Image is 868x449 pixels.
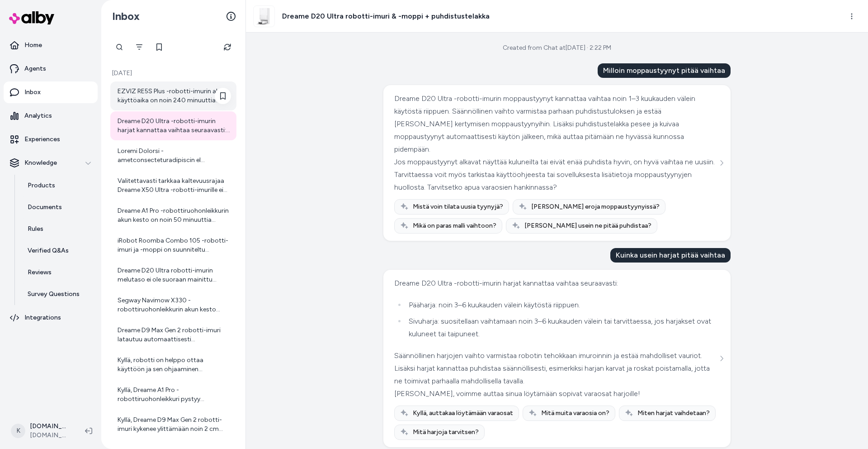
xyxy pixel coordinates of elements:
p: Inbox [24,88,41,97]
a: Integrations [4,307,98,329]
a: Documents [19,196,98,218]
div: Kyllä, Dreame A1 Pro -robottiruohonleikkuri pystyy leikkaamaan useita erillisiä leikkuualueita. J... [118,386,231,404]
div: Dreame A1 Pro -robottiruohonleikkurin akun kesto on noin 50 minuuttia yhdellä latauksella. Lataus... [118,206,231,224]
a: Valitettavasti tarkkaa kaltevuusrajaa Dreame X50 Ultra -robotti-imurille ei ole erikseen ilmoitet... [110,171,236,200]
p: Survey Questions [28,290,80,299]
button: See more [716,158,727,168]
button: Refresh [218,38,236,56]
div: Dreame D20 Ultra robotti-imurin melutaso ei ole suoraan mainittu tuotetiedoissa. Yleisesti ottaen... [118,266,231,284]
li: Sivuharja: suositellaan vaihtamaan noin 3–6 kuukauden välein tai tarvittaessa, jos harjakset ovat... [406,315,717,340]
div: [PERSON_NAME], voimme auttaa sinua löytämään sopivat varaosat harjoille! [394,387,717,400]
a: Kyllä, Dreame A1 Pro -robottiruohonleikkuri pystyy leikkaamaan useita erillisiä leikkuualueita. J... [110,380,236,409]
div: Kyllä, robotti on helppo ottaa käyttöön ja sen ohjaaminen mobiilisovelluksella on vaivatonta. [118,356,231,374]
img: Dreame_D20_Ultra_main_white_1.jpg [254,6,274,27]
span: K [11,424,25,438]
div: Säännöllinen harjojen vaihto varmistaa robotin tehokkaan imuroinnin ja estää mahdolliset vauriot.... [394,349,717,387]
a: Dreame D20 Ultra robotti-imurin melutaso ei ole suoraan mainittu tuotetiedoissa. Yleisesti ottaen... [110,261,236,290]
a: Inbox [4,81,98,103]
a: Rules [19,218,98,240]
a: Kyllä, Dreame D9 Max Gen 2 robotti-imuri kykenee ylittämään noin 2 cm korkuiset kynnykset. Se on ... [110,410,236,439]
p: Verified Q&As [28,246,69,255]
span: [DOMAIN_NAME] [30,431,71,440]
a: Analytics [4,105,98,127]
img: alby Logo [9,11,54,24]
a: Reviews [19,262,98,283]
div: Valitettavasti tarkkaa kaltevuusrajaa Dreame X50 Ultra -robotti-imurille ei ole erikseen ilmoitet... [118,177,231,195]
a: Loremi Dolorsi -ametconsecteturadipiscin el seddoeiusm tempor incididuntutla, etdol magnaa enimad... [110,141,236,170]
button: Filter [130,38,148,56]
p: Rules [28,224,43,234]
span: [PERSON_NAME] eroja moppaustyynyissä? [531,202,660,211]
a: Dreame D9 Max Gen 2 robotti-imuri latautuu automaattisesti latausasemallaan. Kun akun varaus alka... [110,320,236,349]
a: EZVIZ RE5S Plus -robotti-imurin akun käyttöaika on noin 240 minuuttia (Quiet-tilassa) ja noin 180... [110,81,236,110]
span: Kyllä, auttakaa löytämään varaosat [413,409,513,418]
h2: Inbox [112,10,140,23]
p: Documents [28,203,62,212]
a: Survey Questions [19,283,98,305]
div: Jos moppaustyynyt alkavat näyttää kuluneilta tai eivät enää puhdista hyvin, on hyvä vaihtaa ne uu... [394,156,717,194]
a: Kyllä, robotti on helppo ottaa käyttöön ja sen ohjaaminen mobiilisovelluksella on vaivatonta. [110,350,236,379]
p: Analytics [24,111,52,120]
a: Verified Q&As [19,240,98,262]
div: Dreame D20 Ultra -robotti-imurin harjat kannattaa vaihtaa seuraavasti: - Pääharja: noin 3–6 kuuka... [118,117,231,135]
p: Experiences [24,135,60,144]
p: Knowledge [24,158,57,167]
span: Miten harjat vaihdetaan? [637,409,710,418]
div: Kuinka usein harjat pitää vaihtaa [610,248,731,263]
div: Dreame D20 Ultra -robotti-imurin harjat kannattaa vaihtaa seuraavasti: [394,277,717,290]
span: Mikä on paras malli vaihtoon? [413,221,496,230]
span: [PERSON_NAME] usein ne pitää puhdistaa? [524,221,651,230]
a: Experiences [4,129,98,150]
a: Dreame D20 Ultra -robotti-imurin harjat kannattaa vaihtaa seuraavasti: - Pääharja: noin 3–6 kuuka... [110,111,236,140]
p: Products [28,181,55,190]
div: Segway Navimow X330 -robottiruohonleikkurin akun kesto riippuu käytöstä ja nurmikon olosuhteista,... [118,296,231,314]
div: Kyllä, Dreame D9 Max Gen 2 robotti-imuri kykenee ylittämään noin 2 cm korkuiset kynnykset. Se on ... [118,416,231,434]
div: EZVIZ RE5S Plus -robotti-imurin akun käyttöaika on noin 240 minuuttia (Quiet-tilassa) ja noin 180... [118,87,231,105]
li: Pääharja: noin 3–6 kuukauden välein käytöstä riippuen. [406,299,717,311]
span: Mistä voin tilata uusia tyynyjä? [413,202,503,211]
span: Mitä muita varaosia on? [541,409,609,418]
div: Loremi Dolorsi -ametconsecteturadipiscin el seddoeiusm tempor incididuntutla, etdol magnaa enimad... [118,147,231,165]
div: Dreame D9 Max Gen 2 robotti-imuri latautuu automaattisesti latausasemallaan. Kun akun varaus alka... [118,326,231,344]
p: Agents [24,64,46,73]
span: Mitä harjoja tarvitsen? [413,428,479,437]
p: [DATE] [110,69,236,78]
p: [DOMAIN_NAME] Shopify [30,422,71,431]
p: Reviews [28,268,52,277]
a: Segway Navimow X330 -robottiruohonleikkurin akun kesto riippuu käytöstä ja nurmikon olosuhteista,... [110,291,236,320]
a: Products [19,175,98,196]
div: iRobot Roomba Combo 105 -robotti-imuri ja -moppi on suunniteltu tehokkaaksi, ja sen imuteho on er... [118,236,231,254]
div: Milloin moppaustyynyt pitää vaihtaa [598,63,731,78]
a: iRobot Roomba Combo 105 -robotti-imuri ja -moppi on suunniteltu tehokkaaksi, ja sen imuteho on er... [110,231,236,260]
button: See more [716,353,727,364]
div: Created from Chat at [DATE] · 2:22 PM [503,43,611,53]
a: Home [4,34,98,56]
p: Home [24,41,42,50]
button: Knowledge [4,152,98,174]
div: Dreame D20 Ultra -robotti-imurin moppaustyynyt kannattaa vaihtaa noin 1–3 kuukauden välein käytös... [394,92,717,156]
a: Dreame A1 Pro -robottiruohonleikkurin akun kesto on noin 50 minuuttia yhdellä latauksella. Lataus... [110,201,236,230]
p: Integrations [24,313,61,322]
button: K[DOMAIN_NAME] Shopify[DOMAIN_NAME] [5,416,78,445]
a: Agents [4,58,98,80]
h3: Dreame D20 Ultra robotti-imuri & -moppi + puhdistustelakka [282,11,490,22]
